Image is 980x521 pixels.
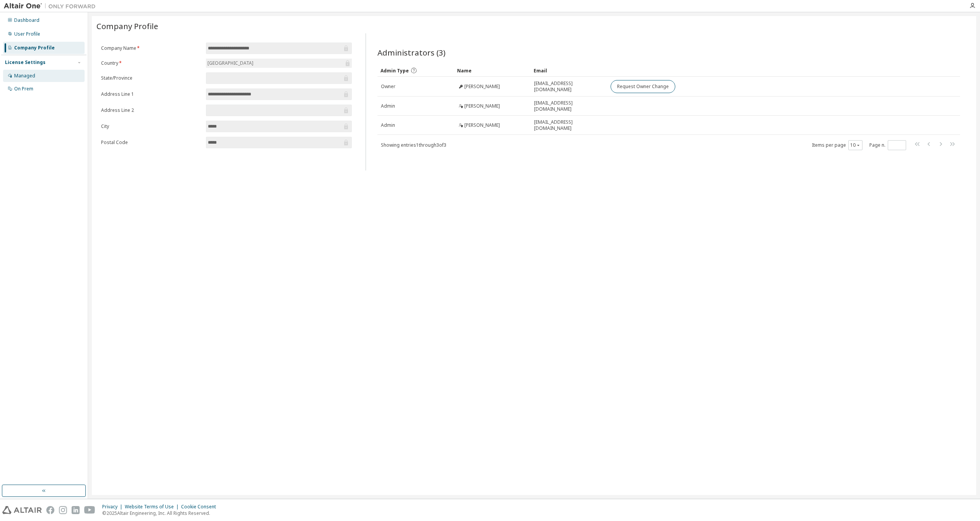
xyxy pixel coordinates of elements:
label: Postal Code [101,139,201,146]
button: Request Owner Change [611,80,675,93]
div: On Prem [14,86,33,92]
div: Cookie Consent [181,504,220,510]
span: [PERSON_NAME] [464,103,500,109]
span: Admin [381,122,395,128]
div: Email [534,64,604,77]
span: Owner [381,84,395,90]
span: Admin Type [381,67,409,74]
img: instagram.svg [59,506,67,514]
label: Company Name [101,45,201,51]
span: Company Profile [96,21,158,31]
div: Managed [14,73,35,79]
div: Name [457,64,528,77]
img: linkedin.svg [72,506,80,514]
div: Dashboard [14,17,39,23]
label: Address Line 1 [101,91,201,97]
img: altair_logo.svg [2,506,42,514]
div: License Settings [5,59,46,66]
span: Admin [381,103,395,109]
label: State/Province [101,75,201,81]
p: © 2025 Altair Engineering, Inc. All Rights Reserved. [102,510,220,516]
img: youtube.svg [84,506,95,514]
span: [EMAIL_ADDRESS][DOMAIN_NAME] [534,119,604,131]
div: Website Terms of Use [125,504,181,510]
span: [EMAIL_ADDRESS][DOMAIN_NAME] [534,80,604,93]
span: [PERSON_NAME] [464,84,500,90]
img: facebook.svg [46,506,54,514]
div: User Profile [14,31,40,37]
span: Showing entries 1 through 3 of 3 [381,142,446,148]
span: Items per page [812,140,862,150]
div: Company Profile [14,45,55,51]
span: Page n. [869,140,906,150]
img: Altair One [4,2,100,10]
button: 10 [850,142,861,148]
div: [GEOGRAPHIC_DATA] [206,59,255,67]
label: City [101,123,201,129]
div: Privacy [102,504,125,510]
span: [PERSON_NAME] [464,122,500,128]
div: [GEOGRAPHIC_DATA] [206,59,352,68]
span: [EMAIL_ADDRESS][DOMAIN_NAME] [534,100,604,112]
span: Administrators (3) [377,47,446,58]
label: Address Line 2 [101,107,201,113]
label: Country [101,60,201,66]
